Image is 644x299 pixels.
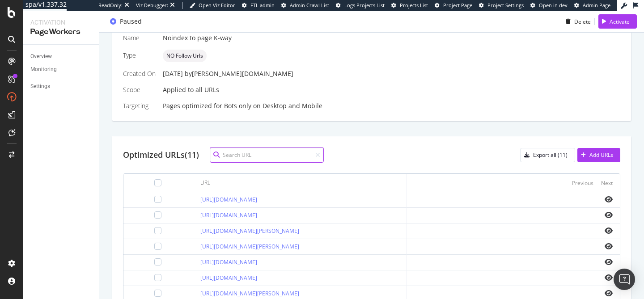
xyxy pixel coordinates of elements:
[435,2,472,9] a: Project Page
[210,147,324,163] input: Search URL
[123,34,620,110] div: Applied to all URLs
[30,27,92,37] div: PageWorkers
[605,258,613,265] i: eye
[574,2,610,9] a: Admin Page
[123,34,156,42] div: Name
[250,2,275,8] span: FTL admin
[123,101,156,110] div: Targeting
[605,274,613,281] i: eye
[30,82,93,91] a: Settings
[185,69,293,78] div: by [PERSON_NAME][DOMAIN_NAME]
[610,17,630,25] div: Activate
[530,2,568,9] a: Open in dev
[589,151,613,159] div: Add URLs
[574,17,591,25] div: Delete
[281,2,329,9] a: Admin Crawl List
[98,2,123,9] div: ReadOnly:
[605,290,613,297] i: eye
[30,82,50,91] div: Settings
[123,69,156,78] div: Created On
[290,2,329,8] span: Admin Crawl List
[598,14,637,29] button: Activate
[163,101,620,110] div: Pages optimized for on
[136,2,168,9] div: Viz Debugger:
[163,34,620,42] div: Noindex to page K-way
[487,2,524,8] span: Project Settings
[123,149,199,161] div: Optimized URLs (11)
[190,2,235,9] a: Open Viz Editor
[200,290,299,297] a: [URL][DOMAIN_NAME][PERSON_NAME]
[614,269,635,290] div: Open Intercom Messenger
[166,53,203,59] span: NO Follow Urls
[30,52,93,61] a: Overview
[30,52,52,61] div: Overview
[533,151,568,159] div: Export all (11)
[200,227,299,235] a: [URL][DOMAIN_NAME][PERSON_NAME]
[200,196,257,203] a: [URL][DOMAIN_NAME]
[583,2,610,8] span: Admin Page
[344,2,385,8] span: Logs Projects List
[30,65,57,74] div: Monitoring
[605,243,613,250] i: eye
[605,196,613,203] i: eye
[224,101,251,110] div: Bots only
[391,2,428,9] a: Projects List
[123,85,156,94] div: Scope
[605,227,613,234] i: eye
[443,2,472,8] span: Project Page
[200,179,210,187] div: URL
[200,258,257,266] a: [URL][DOMAIN_NAME]
[200,211,257,219] a: [URL][DOMAIN_NAME]
[601,179,613,187] div: Next
[263,101,322,110] div: Desktop and Mobile
[30,18,92,27] div: Activation
[539,2,568,8] span: Open in dev
[30,65,93,74] a: Monitoring
[336,2,385,9] a: Logs Projects List
[572,179,593,187] div: Previous
[601,177,613,188] button: Next
[120,17,142,26] div: Paused
[163,50,207,62] div: neutral label
[400,2,428,8] span: Projects List
[200,274,257,282] a: [URL][DOMAIN_NAME]
[572,177,593,188] button: Previous
[199,2,235,8] span: Open Viz Editor
[242,2,275,9] a: FTL admin
[123,51,156,60] div: Type
[577,148,620,162] button: Add URLs
[562,14,591,29] button: Delete
[520,148,575,162] button: Export all (11)
[163,69,620,78] div: [DATE]
[605,211,613,219] i: eye
[200,243,299,250] a: [URL][DOMAIN_NAME][PERSON_NAME]
[479,2,524,9] a: Project Settings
